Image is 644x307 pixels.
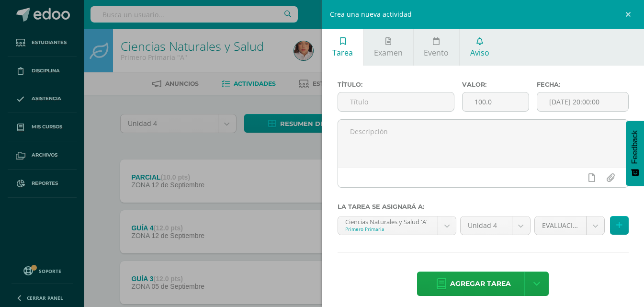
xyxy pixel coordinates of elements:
a: Evento [414,29,459,66]
span: Unidad 4 [468,216,504,235]
span: Evento [424,47,449,58]
label: Valor: [462,81,529,88]
a: EVALUACIÓN (30.0pts) [535,216,605,235]
input: Puntos máximos [463,92,529,111]
span: Agregar tarea [450,272,511,296]
span: Feedback [631,130,639,164]
span: Tarea [332,47,353,58]
a: Ciencias Naturales y Salud 'A'Primero Primaria [338,216,456,235]
span: Aviso [470,47,489,58]
input: Fecha de entrega [537,92,628,111]
label: Fecha: [537,81,629,88]
a: Examen [364,29,413,66]
a: Tarea [322,29,363,66]
button: Feedback - Mostrar encuesta [626,121,644,186]
input: Título [338,92,454,111]
div: Ciencias Naturales y Salud 'A' [345,216,431,226]
span: Examen [374,47,403,58]
a: Unidad 4 [461,216,530,235]
label: Título: [338,81,454,88]
label: La tarea se asignará a: [338,203,629,210]
div: Primero Primaria [345,226,431,232]
a: Aviso [460,29,499,66]
span: EVALUACIÓN (30.0pts) [542,216,579,235]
